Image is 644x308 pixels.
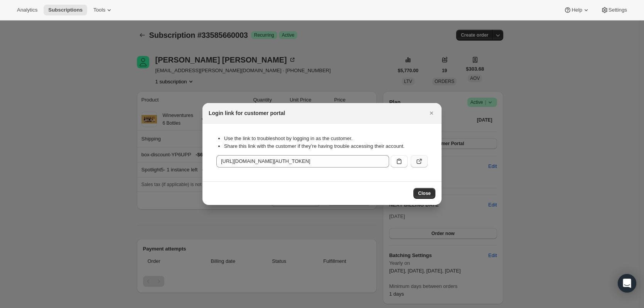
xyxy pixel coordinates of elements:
[224,135,428,142] li: Use the link to troubleshoot by logging in as the customer.
[596,5,632,15] button: Settings
[48,7,83,13] span: Subscriptions
[93,7,105,13] span: Tools
[44,5,87,15] button: Subscriptions
[209,109,285,117] h2: Login link for customer portal
[89,5,118,15] button: Tools
[618,274,636,293] div: Open Intercom Messenger
[413,188,435,199] button: Close
[12,5,42,15] button: Analytics
[559,5,594,15] button: Help
[224,142,428,150] li: Share this link with the customer if they’re having trouble accessing their account.
[426,108,437,118] button: Close
[572,7,582,13] span: Help
[418,190,431,196] span: Close
[17,7,37,13] span: Analytics
[609,7,627,13] span: Settings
